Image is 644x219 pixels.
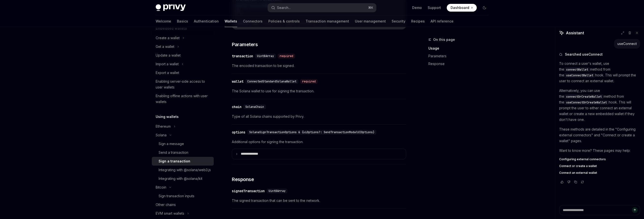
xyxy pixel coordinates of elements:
p: Want to know more? These pages may help: [559,148,640,153]
a: Sign transaction inputs [152,192,214,200]
button: Toggle dark mode [481,4,488,12]
button: Send message [632,207,638,213]
p: These methods are detailed in the "Configuring external connectors" and "Connect or create a wall... [559,126,640,144]
a: Recipes [411,15,425,27]
a: Parameters [428,52,492,60]
div: required [300,79,318,84]
span: useConnectWallet [566,73,593,77]
span: Parameters [232,41,258,48]
a: Export a wallet [152,68,214,77]
div: transaction [232,54,253,58]
span: The encoded transaction to be signed. [232,63,406,69]
button: Reload last chat [579,180,585,184]
a: Configuring external connectors [559,157,640,161]
div: signedTransaction [232,189,265,193]
a: Connect an external wallet [559,171,640,175]
a: Integrating with @solana/kit [152,174,214,183]
span: Response [232,176,254,183]
div: wallet [232,79,243,84]
div: Enabling server-side access to user wallets [156,79,211,90]
a: User management [355,15,386,27]
a: Welcome [156,15,171,27]
div: chain [232,104,241,109]
a: Update a wallet [152,51,214,60]
div: Search... [277,5,291,11]
span: useConnectOrCreateWallet [566,101,607,104]
span: SolanaSignTransactionOptions & {uiOptions?: SendTransactionModalUIOptions} [249,130,374,134]
a: Dashboard [447,4,477,12]
span: Searched useConnect [565,52,603,57]
div: Integrating with @solana/kit [159,176,202,182]
div: Sign transaction inputs [159,193,194,199]
a: Other chains [152,200,214,209]
div: Bitcoin [156,184,166,190]
a: Support [428,5,441,10]
button: Create a wallet [152,34,214,42]
div: EVM smart wallets [156,211,184,216]
div: Import a wallet [156,61,179,67]
span: Dashboard [451,5,469,10]
button: Searched useConnect [559,52,640,57]
button: Bitcoin [152,183,214,192]
a: Enabling server-side access to user wallets [152,77,214,92]
span: ⌘ K [368,6,373,10]
a: Connect or create a wallet [559,164,640,168]
div: Send a transaction [159,150,188,155]
button: Vote that response was not good [566,180,572,184]
span: Uint8Array [269,189,285,193]
div: Sign a message [159,141,184,147]
button: Copy chat response [573,180,578,184]
a: Response [428,60,492,68]
span: connectOrCreateWallet [566,95,602,99]
a: Basics [177,15,188,27]
a: Sign a message [152,139,214,148]
span: Assistant [566,30,584,36]
p: Alternatively, you can use the method from the hook. This will prompt the user to either connect ... [559,88,640,123]
span: SolanaChain [245,105,264,109]
span: Connect or create a wallet [559,164,597,168]
a: Transaction management [306,15,349,27]
a: Authentication [194,15,219,27]
div: Sign a transaction [159,158,190,164]
span: The signed transaction that can be sent to the network. [232,198,406,204]
span: Uint8Array [257,54,274,58]
a: Enabling offline actions with user wallets [152,92,214,106]
button: Ethereum [152,122,214,131]
img: dark logo [156,4,186,11]
div: Ethereum [156,124,171,129]
h5: Using wallets [156,114,179,120]
span: Configuring external connectors [559,157,606,161]
span: The Solana wallet to use for signing the transaction. [232,88,406,94]
div: Get a wallet [156,44,174,50]
div: Update a wallet [156,52,181,58]
span: Type of all Solana chains supported by Privy. [232,114,406,119]
p: To connect a user's wallet, use the method from the hook. This will prompt the user to connect an... [559,61,640,84]
span: connectWallet [566,68,588,72]
a: Integrating with @solana/web3.js [152,166,214,174]
div: Create a wallet [156,35,180,41]
div: Export a wallet [156,70,179,76]
span: Additional options for signing the transaction. [232,139,406,145]
a: API reference [431,15,454,27]
button: Search...⌘K [268,3,376,12]
a: Policies & controls [268,15,300,27]
div: Integrating with @solana/web3.js [159,167,211,173]
button: EVM smart wallets [152,209,214,218]
span: Connect an external wallet [559,171,597,175]
a: Sign a transaction [152,157,214,166]
div: useConnect [617,41,637,46]
a: Demo [412,5,422,10]
textarea: Ask a question... [559,205,640,215]
button: Vote that response was good [559,180,565,184]
a: Usage [428,44,492,52]
span: ConnectedStandardSolanaWallet [247,80,296,83]
div: Solana [156,132,167,138]
div: Enabling offline actions with user wallets [156,93,211,105]
div: required [278,54,295,58]
button: Import a wallet [152,60,214,68]
a: Security [392,15,405,27]
a: Send a transaction [152,148,214,157]
a: Wallets [225,15,237,27]
span: On this page [433,37,455,43]
div: Other chains [156,202,176,208]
